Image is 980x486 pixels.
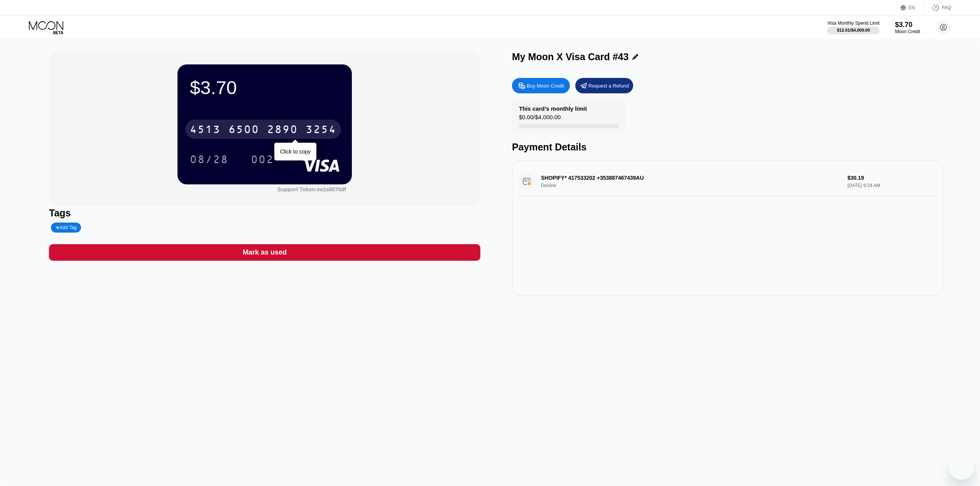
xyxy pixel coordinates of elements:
div: Buy Moon Credit [512,78,570,93]
div: 2890 [267,124,298,137]
div: $12.01 / $4,000.00 [837,28,870,32]
div: 4513650028903254 [185,120,341,139]
div: 08/28 [184,150,234,169]
div: Visa Monthly Spend Limit$12.01/$4,000.00 [827,20,879,34]
div: Support Token: ee2a9070df [277,186,346,192]
div: Buy Moon Credit [527,83,564,89]
div: 08/28 [190,154,228,167]
div: Click to copy [280,148,311,155]
div: 3254 [306,124,336,137]
div: Support Token:ee2a9070df [277,186,346,192]
div: 4513 [190,124,221,137]
div: Payment Details [512,142,943,153]
div: Moon Credit [895,29,920,34]
div: $3.70 [190,77,340,98]
div: $3.70Moon Credit [895,21,920,34]
div: 002 [251,154,274,167]
div: Add Tag [51,223,81,233]
div: Visa Monthly Spend Limit [827,20,879,26]
div: Mark as used [49,244,480,261]
div: Add Tag [56,225,76,230]
div: Tags [49,208,480,219]
div: $3.70 [895,21,920,29]
div: Mark as used [243,248,287,257]
div: 6500 [228,124,259,137]
div: FAQ [924,4,951,12]
div: Request a Refund [588,83,629,89]
div: 002 [245,150,280,169]
div: This card’s monthly limit [519,105,587,112]
div: EN [901,4,924,12]
div: My Moon X Visa Card #43 [512,51,629,62]
iframe: Button to launch messaging window [949,455,974,480]
div: EN [909,5,915,10]
div: $0.00 / $4,000.00 [519,114,561,124]
div: FAQ [942,5,951,10]
div: Request a Refund [575,78,633,93]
